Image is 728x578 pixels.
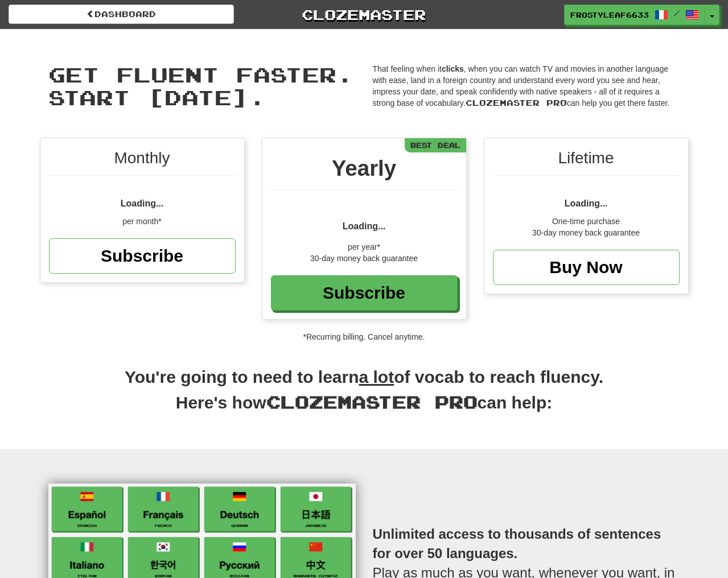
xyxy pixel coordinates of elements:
[121,199,164,208] span: Loading...
[405,138,466,152] div: Best Deal
[271,275,458,311] a: Subscribe
[565,199,608,208] span: Loading...
[493,250,680,285] a: Buy Now
[466,98,567,108] span: Clozemaster Pro
[343,221,386,231] span: Loading...
[570,10,649,20] span: FrostyLeaf6633
[271,152,458,190] div: Yearly
[49,238,236,274] a: Subscribe
[373,63,680,109] p: That feeling when it , when you can watch TV and movies in another language with ease, land in a ...
[9,5,234,24] a: Dashboard
[251,5,476,24] a: Clozemaster
[359,368,394,386] u: a lot
[493,147,680,176] div: Lifetime
[271,241,458,253] div: per year*
[266,391,478,412] span: Clozemaster Pro
[49,216,236,227] div: per month*
[442,64,464,73] strong: clicks
[493,227,680,238] div: 30-day money back guarantee
[271,253,458,264] div: 30-day money back guarantee
[40,365,689,427] h2: You're going to need to learn of vocab to reach fluency. Here's how can help:
[674,9,680,17] span: /
[493,216,680,227] div: One-time purchase
[49,147,236,176] div: Monthly
[373,526,661,561] strong: Unlimited access to thousands of sentences for over 50 languages.
[48,62,353,109] span: Get fluent faster. Start [DATE].
[564,5,705,25] a: FrostyLeaf6633 /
